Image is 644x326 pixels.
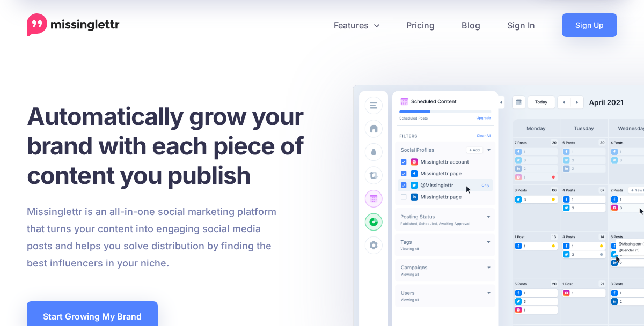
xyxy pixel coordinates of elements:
[494,13,548,37] a: Sign In
[320,13,393,37] a: Features
[27,101,330,190] h1: Automatically grow your brand with each piece of content you publish
[393,13,448,37] a: Pricing
[448,13,494,37] a: Blog
[27,13,120,37] a: Home
[562,13,617,37] a: Sign Up
[27,203,277,272] p: Missinglettr is an all-in-one social marketing platform that turns your content into engaging soc...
